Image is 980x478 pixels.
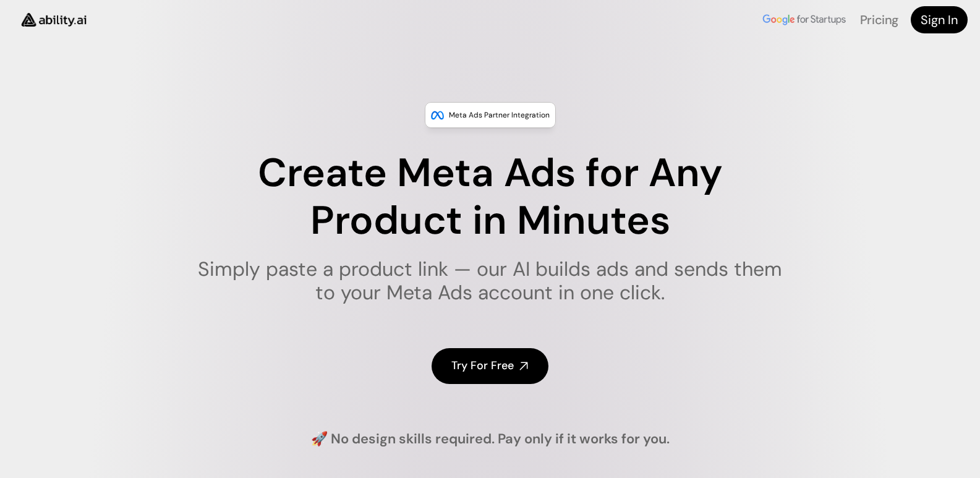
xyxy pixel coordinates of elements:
[449,109,550,121] p: Meta Ads Partner Integration
[921,11,958,28] h4: Sign In
[432,348,548,383] a: Try For Free
[451,358,514,373] h4: Try For Free
[311,430,670,449] h4: 🚀 No design skills required. Pay only if it works for you.
[190,150,790,245] h1: Create Meta Ads for Any Product in Minutes
[860,12,898,28] a: Pricing
[911,6,968,33] a: Sign In
[190,257,790,305] h1: Simply paste a product link — our AI builds ads and sends them to your Meta Ads account in one cl...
